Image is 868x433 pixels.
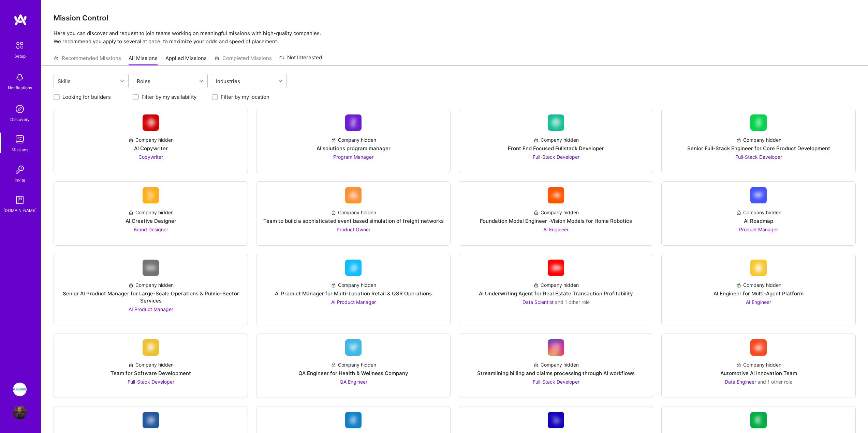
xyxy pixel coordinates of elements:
[143,339,159,356] img: Company Logo
[14,52,26,60] div: Setup
[129,55,158,66] a: All Missions
[13,133,27,146] img: teamwork
[134,145,168,152] div: AI Copywriter
[8,84,32,91] div: Notifications
[62,93,111,100] label: Looking for builders
[331,281,376,289] div: Company hidden
[262,339,445,392] a: Company LogoCompany hiddenQA Engineer for Health & Wellness CompanyQA Engineer
[13,193,27,207] img: guide book
[725,379,756,385] span: Data Engineer
[56,76,72,86] div: Skills
[128,281,174,289] div: Company hidden
[667,339,850,392] a: Company LogoCompany hiddenAutomotive AI Innovation TeamData Engineer and 1 other role
[143,412,159,428] img: Company Logo
[165,55,207,66] a: Applied Missions
[508,145,604,152] div: Front End Focused Fullstack Developer
[135,76,152,86] div: Roles
[59,187,242,240] a: Company LogoCompany hiddenAI Creative DesignerBrand Designer
[736,281,781,289] div: Company hidden
[120,79,124,83] i: icon Chevron
[735,154,782,160] span: Full-Stack Developer
[12,146,28,153] div: Missions
[126,217,176,225] div: AI Creative Designer
[345,114,362,131] img: Company Logo
[262,260,445,320] a: Company LogoCompany hiddenAI Product Manager for Multi-Location Retail & QSR OperationsAI Product...
[533,281,579,289] div: Company hidden
[59,339,242,392] a: Company LogoCompany hiddenTeam for Software DevelopmentFull-Stack Developer
[750,339,767,356] img: Company Logo
[345,339,362,356] img: Company Logo
[11,383,28,396] a: iCapital: Building an Alternative Investment Marketplace
[333,154,373,160] span: Program Manager
[331,361,376,368] div: Company hidden
[479,290,633,297] div: AI Underwriting Agent for Real Estate Transaction Profitability
[128,361,174,368] div: Company hidden
[533,379,579,385] span: Full-Stack Developer
[757,379,792,385] span: and 1 other role
[465,187,647,240] a: Company LogoCompany hiddenFoundation Model Engineer -Vision Models for Home RoboticsAI Engineer
[11,406,28,419] a: User Avatar
[736,209,781,216] div: Company hidden
[736,361,781,368] div: Company hidden
[143,187,159,203] img: Company Logo
[465,260,647,320] a: Company LogoCompany hiddenAI Underwriting Agent for Real Estate Transaction ProfitabilityData Sci...
[15,176,25,184] div: Invite
[262,187,445,240] a: Company LogoCompany hiddenTeam to build a sophisticated event based simulation of freight network...
[59,114,242,167] a: Company LogoCompany hiddenAI CopywriterCopywriter
[750,114,767,131] img: Company Logo
[543,227,569,232] span: AI Engineer
[275,290,432,297] div: AI Product Manager for Multi-Location Retail & QSR Operations
[477,370,635,377] div: Streamlining billing and claims processing through AI workflows
[298,370,408,377] div: QA Engineer for Health & Wellness Company
[128,379,174,385] span: Full-Stack Developer
[142,93,196,100] label: Filter by my availability
[340,379,367,385] span: QA Engineer
[214,76,242,86] div: Industries
[331,299,376,305] span: AI Product Manager
[13,163,27,176] img: Invite
[54,14,856,22] h3: Mission Control
[317,145,391,152] div: AI solutions program manager
[720,370,797,377] div: Automotive AI Innovation Team
[533,136,579,143] div: Company hidden
[263,217,444,225] div: Team to build a sophisticated event based simulation of freight networks
[111,370,191,377] div: Team for Software Development
[548,412,564,428] img: Company Logo
[548,339,564,356] img: Company Logo
[10,116,30,123] div: Discovery
[129,306,173,312] span: AI Product Manager
[744,217,773,225] div: AI Roadmap
[138,154,163,160] span: Copywriter
[128,209,174,216] div: Company hidden
[739,227,778,232] span: Product Manager
[54,29,856,46] p: Here you can discover and request to join teams working on meaningful missions with high-quality ...
[13,71,27,84] img: bell
[134,227,168,232] span: Brand Designer
[331,136,376,143] div: Company hidden
[555,299,590,305] span: and 1 other role
[548,114,564,131] img: Company Logo
[687,145,830,152] div: Senior Full-Stack Engineer for Core Product Development
[667,187,850,240] a: Company LogoCompany hiddenAI RoadmapProduct Manager
[143,260,159,276] img: Company Logo
[221,93,269,100] label: Filter by my location
[713,290,804,297] div: AI Engineer for Multi-Agent Platform
[750,187,767,203] img: Company Logo
[13,102,27,116] img: discovery
[533,361,579,368] div: Company hidden
[746,299,771,305] span: AI Engineer
[750,260,767,276] img: Company Logo
[331,209,376,216] div: Company hidden
[3,207,36,214] div: [DOMAIN_NAME]
[13,406,27,419] img: User Avatar
[143,114,159,131] img: Company Logo
[59,260,242,320] a: Company LogoCompany hiddenSenior AI Product Manager for Large-Scale Operations & Public-Sector Se...
[480,217,632,225] div: Foundation Model Engineer -Vision Models for Home Robotics
[533,154,579,160] span: Full-Stack Developer
[667,114,850,167] a: Company LogoCompany hiddenSenior Full-Stack Engineer for Core Product DevelopmentFull-Stack Devel...
[59,290,242,304] div: Senior AI Product Manager for Large-Scale Operations & Public-Sector Services
[345,260,362,276] img: Company Logo
[262,114,445,167] a: Company LogoCompany hiddenAI solutions program managerProgram Manager
[667,260,850,320] a: Company LogoCompany hiddenAI Engineer for Multi-Agent PlatformAI Engineer
[13,383,27,396] img: iCapital: Building an Alternative Investment Marketplace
